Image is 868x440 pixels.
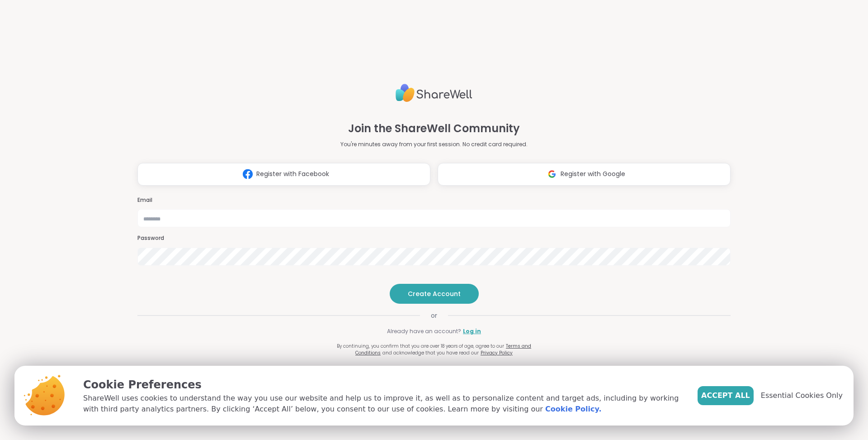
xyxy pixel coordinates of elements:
[340,140,528,148] p: You're minutes away from your first session. No credit card required.
[137,196,731,204] h3: Email
[387,327,461,335] span: Already have an account?
[382,349,479,356] span: and acknowledge that you have read our
[396,80,472,106] img: ShareWell Logo
[137,163,430,186] button: Register with Facebook
[463,327,481,335] a: Log in
[348,120,520,137] h1: Join the ShareWell Community
[481,349,513,356] a: Privacy Policy
[438,163,731,186] button: Register with Google
[239,166,256,182] img: ShareWell Logomark
[137,234,731,242] h3: Password
[83,377,683,393] p: Cookie Preferences
[337,343,504,349] span: By continuing, you confirm that you are over 18 years of age, agree to our
[701,390,750,401] span: Accept All
[561,169,625,179] span: Register with Google
[390,284,479,304] button: Create Account
[355,343,531,356] a: Terms and Conditions
[543,166,561,182] img: ShareWell Logomark
[256,169,329,179] span: Register with Facebook
[761,390,843,401] span: Essential Cookies Only
[83,393,683,415] p: ShareWell uses cookies to understand the way you use our website and help us to improve it, as we...
[698,386,754,405] button: Accept All
[408,289,461,298] span: Create Account
[545,404,601,415] a: Cookie Policy.
[420,311,448,320] span: or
